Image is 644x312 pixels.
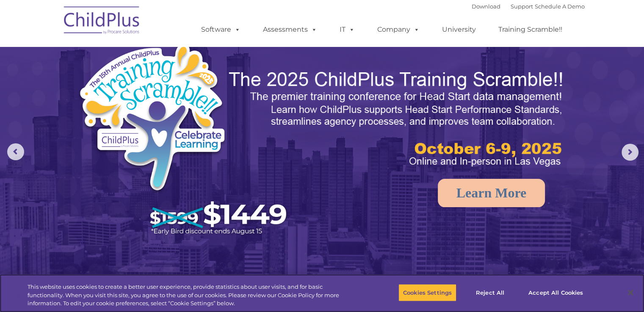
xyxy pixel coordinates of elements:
a: Learn More [438,179,545,207]
a: Download [472,3,500,10]
div: This website uses cookies to create a better user experience, provide statistics about user visit... [28,283,354,308]
button: Cookies Settings [398,284,456,301]
a: IT [331,21,363,38]
button: Reject All [464,284,517,301]
font: | [472,3,585,10]
a: Training Scramble!! [490,21,571,38]
img: ChildPlus by Procare Solutions [60,0,144,43]
button: Accept All Cookies [524,284,588,301]
a: Software [193,21,249,38]
a: Schedule A Demo [535,3,585,10]
button: Close [621,283,640,302]
a: Company [369,21,428,38]
a: University [434,21,484,38]
a: Support [511,3,533,10]
a: Assessments [254,21,326,38]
